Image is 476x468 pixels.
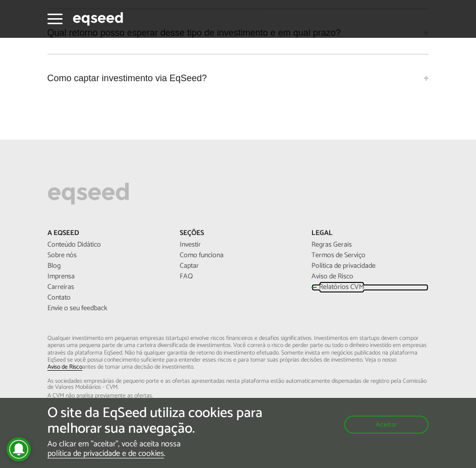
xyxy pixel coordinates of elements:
a: Aviso de Risco [311,273,429,280]
a: Regras Gerais [311,242,429,249]
a: Como funciona [180,252,297,259]
a: Termos de Serviço [311,252,429,259]
p: A EqSeed [47,229,165,238]
a: Sobre nós [47,252,165,259]
h5: O site da EqSeed utiliza cookies para melhorar sua navegação. [47,405,276,437]
img: EqSeed Logo [47,180,129,207]
a: Contato [47,295,165,302]
a: Relatórios CVM [311,284,429,291]
a: Envie o seu feedback [47,305,165,312]
p: Qualquer investimento em pequenas empresas (startups) envolve riscos financeiros e desafios signi... [47,335,429,454]
p: Legal [311,229,429,238]
a: política de privacidade e de cookies [47,450,164,458]
a: Blog [47,263,165,270]
a: Carreiras [47,284,165,291]
a: Aviso de Risco [47,364,82,371]
p: Seções [180,229,297,238]
button: Aceitar [344,416,429,434]
span: A CVM não analisa previamente as ofertas. [47,393,429,399]
a: Investir [180,242,297,249]
a: Como captar investimento via EqSeed? [47,65,429,92]
a: Conteúdo Didático [47,242,165,249]
img: EqSeed [73,11,123,27]
a: Captar [180,263,297,270]
a: FAQ [180,273,297,280]
span: As sociedades empresárias de pequeno porte e as ofertas apresentadas nesta plataforma estão aut... [47,378,429,390]
a: Imprensa [47,273,165,280]
a: Política de privacidade [311,263,429,270]
p: Ao clicar em "aceitar", você aceita nossa . [47,439,276,458]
